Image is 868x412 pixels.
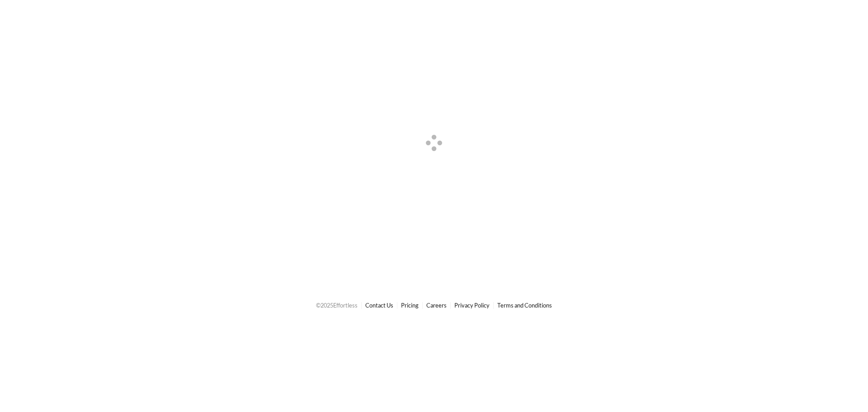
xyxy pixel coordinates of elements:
[497,302,552,309] a: Terms and Conditions
[365,302,393,309] a: Contact Us
[426,302,447,309] a: Careers
[316,302,358,309] span: © 2025 Effortless
[401,302,419,309] a: Pricing
[454,302,490,309] a: Privacy Policy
